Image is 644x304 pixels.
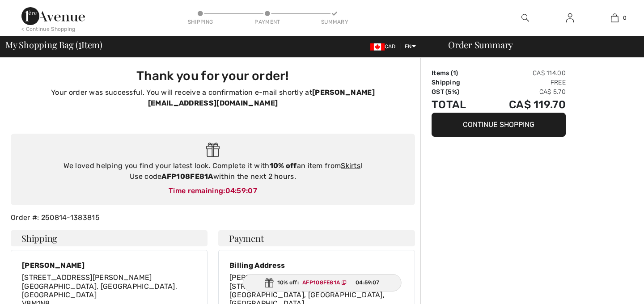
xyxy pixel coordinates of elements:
[453,69,456,77] span: 1
[341,161,360,170] a: Skirts
[611,13,619,23] img: My Bag
[265,278,274,287] img: Gift.svg
[254,18,281,26] div: Payment
[623,14,627,22] span: 0
[16,68,410,84] h3: Thank you for your order!
[566,13,574,23] img: My Info
[5,212,420,223] div: Order #: 250814-1383815
[521,13,529,23] img: search the website
[370,43,399,50] span: CAD
[370,43,385,51] img: Canadian Dollar
[483,87,566,97] td: CA$ 5.70
[5,40,102,49] span: My Shopping Bag ( Item)
[321,18,348,26] div: Summary
[229,273,289,282] span: [PERSON_NAME]
[483,68,566,78] td: CA$ 114.00
[302,279,340,286] ins: AFP108FE81A
[243,274,402,291] div: 10% off:
[559,13,581,24] a: Sign In
[20,160,406,182] div: We loved helping you find your latest look. Complete it with an item from ! Use code within the n...
[20,186,406,196] div: Time remaining:
[270,161,297,170] strong: 10% off
[218,230,415,246] h4: Payment
[405,43,416,50] span: EN
[21,7,85,25] img: 1ère Avenue
[432,87,483,97] td: GST (5%)
[11,230,208,246] h4: Shipping
[229,261,404,270] div: Billing Address
[22,261,196,270] div: [PERSON_NAME]
[356,279,379,287] span: 04:59:07
[148,88,375,107] strong: [PERSON_NAME][EMAIL_ADDRESS][DOMAIN_NAME]
[432,68,483,78] td: Items ( )
[206,143,220,157] img: Gift.svg
[483,97,566,113] td: CA$ 119.70
[432,97,483,113] td: Total
[483,78,566,87] td: Free
[21,25,76,33] div: < Continue Shopping
[78,38,81,50] span: 1
[161,172,213,181] strong: AFP108FE81A
[187,18,214,26] div: Shipping
[225,186,257,195] span: 04:59:07
[16,87,410,109] p: Your order was successful. You will receive a confirmation e-mail shortly at
[437,40,639,49] div: Order Summary
[593,13,636,23] a: 0
[432,113,566,137] button: Continue Shopping
[432,78,483,87] td: Shipping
